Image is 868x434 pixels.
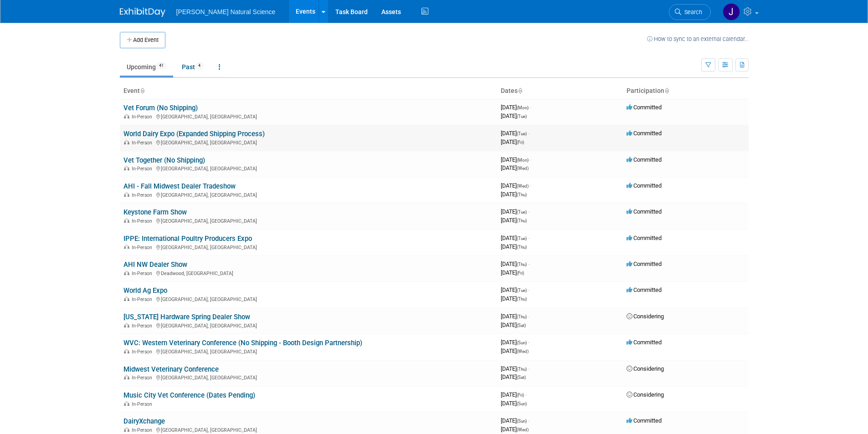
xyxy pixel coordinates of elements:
[627,104,662,111] span: Committed
[140,87,144,94] a: Sort by Event Name
[124,323,129,327] img: In-Person Event
[497,83,623,99] th: Dates
[123,347,493,355] div: [GEOGRAPHIC_DATA], [GEOGRAPHIC_DATA]
[501,112,527,119] span: [DATE]
[120,83,497,99] th: Event
[132,140,155,146] span: In-Person
[123,130,265,138] a: World Dairy Expo (Expanded Shipping Process)
[123,365,219,373] a: Midwest Veterinary Conference
[518,87,522,94] a: Sort by Start Date
[124,245,129,249] img: In-Person Event
[123,286,167,295] a: World Ag Expo
[517,296,527,301] span: (Thu)
[627,417,662,424] span: Committed
[517,209,527,214] span: (Tue)
[517,393,524,398] span: (Fri)
[517,114,527,119] span: (Tue)
[517,166,529,171] span: (Wed)
[669,4,711,20] a: Search
[517,314,527,319] span: (Thu)
[123,191,493,198] div: [GEOGRAPHIC_DATA], [GEOGRAPHIC_DATA]
[627,208,662,215] span: Committed
[132,218,155,224] span: In-Person
[124,349,129,353] img: In-Person Event
[501,391,527,398] span: [DATE]
[517,401,527,406] span: (Sun)
[123,138,493,146] div: [GEOGRAPHIC_DATA], [GEOGRAPHIC_DATA]
[517,192,527,197] span: (Thu)
[517,245,527,250] span: (Thu)
[501,426,529,433] span: [DATE]
[123,104,198,112] a: Vet Forum (No Shipping)
[517,419,527,424] span: (Sun)
[132,323,155,329] span: In-Person
[627,391,664,398] span: Considering
[627,156,662,163] span: Committed
[501,164,529,171] span: [DATE]
[501,182,531,189] span: [DATE]
[132,427,155,433] span: In-Person
[501,138,524,145] span: [DATE]
[517,218,527,223] span: (Thu)
[517,340,527,345] span: (Sun)
[528,286,529,293] span: -
[176,8,276,15] span: [PERSON_NAME] Natural Science
[124,140,129,144] img: In-Person Event
[627,235,662,241] span: Committed
[517,349,529,354] span: (Wed)
[627,365,664,372] span: Considering
[528,130,529,137] span: -
[681,9,702,15] span: Search
[517,262,527,267] span: (Thu)
[123,373,493,381] div: [GEOGRAPHIC_DATA], [GEOGRAPHIC_DATA]
[123,426,493,433] div: [GEOGRAPHIC_DATA], [GEOGRAPHIC_DATA]
[528,417,529,424] span: -
[627,286,662,293] span: Committed
[627,260,662,267] span: Committed
[664,87,669,94] a: Sort by Participation Type
[124,218,129,223] img: In-Person Event
[120,8,165,17] img: ExhibitDay
[517,271,524,276] span: (Fri)
[627,339,662,346] span: Committed
[123,269,493,276] div: Deadwood, [GEOGRAPHIC_DATA]
[501,400,527,407] span: [DATE]
[501,339,529,346] span: [DATE]
[132,166,155,172] span: In-Person
[123,243,493,250] div: [GEOGRAPHIC_DATA], [GEOGRAPHIC_DATA]
[528,235,529,241] span: -
[123,164,493,172] div: [GEOGRAPHIC_DATA], [GEOGRAPHIC_DATA]
[132,114,155,120] span: In-Person
[528,208,529,215] span: -
[132,401,155,407] span: In-Person
[501,260,529,267] span: [DATE]
[501,313,529,320] span: [DATE]
[517,140,524,145] span: (Fri)
[132,192,155,198] span: In-Person
[501,156,531,163] span: [DATE]
[517,236,527,241] span: (Tue)
[627,313,664,320] span: Considering
[501,235,529,241] span: [DATE]
[501,217,527,224] span: [DATE]
[132,296,155,302] span: In-Person
[501,322,526,328] span: [DATE]
[627,130,662,137] span: Committed
[124,114,129,118] img: In-Person Event
[517,105,529,110] span: (Mon)
[123,391,255,399] a: Music City Vet Conference (Dates Pending)
[627,182,662,189] span: Committed
[123,322,493,329] div: [GEOGRAPHIC_DATA], [GEOGRAPHIC_DATA]
[647,36,749,42] a: How to sync to an external calendar...
[123,260,187,269] a: AHI NW Dealer Show
[517,323,526,328] span: (Sat)
[528,260,529,267] span: -
[501,286,529,293] span: [DATE]
[120,58,173,76] a: Upcoming41
[124,375,129,379] img: In-Person Event
[501,347,529,354] span: [DATE]
[123,235,252,243] a: IPPE: International Poultry Producers Expo
[132,349,155,355] span: In-Person
[501,130,529,137] span: [DATE]
[124,427,129,432] img: In-Person Event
